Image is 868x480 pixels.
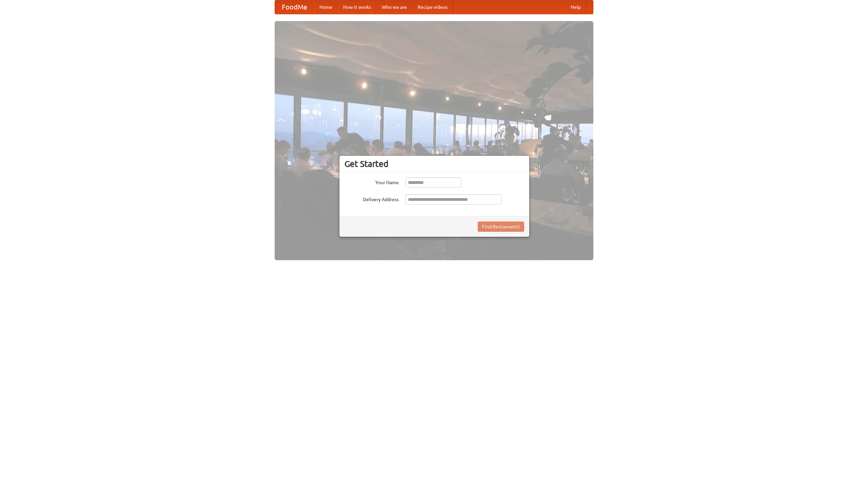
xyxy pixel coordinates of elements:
a: Who we are [376,0,412,14]
label: Delivery Address [344,194,399,203]
a: How it works [338,0,376,14]
a: Home [314,0,338,14]
h3: Get Started [344,159,524,169]
button: Find Restaurants! [478,222,524,232]
a: FoodMe [275,0,314,14]
a: Help [565,0,586,14]
a: Recipe videos [412,0,453,14]
label: Your Name [344,177,399,186]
